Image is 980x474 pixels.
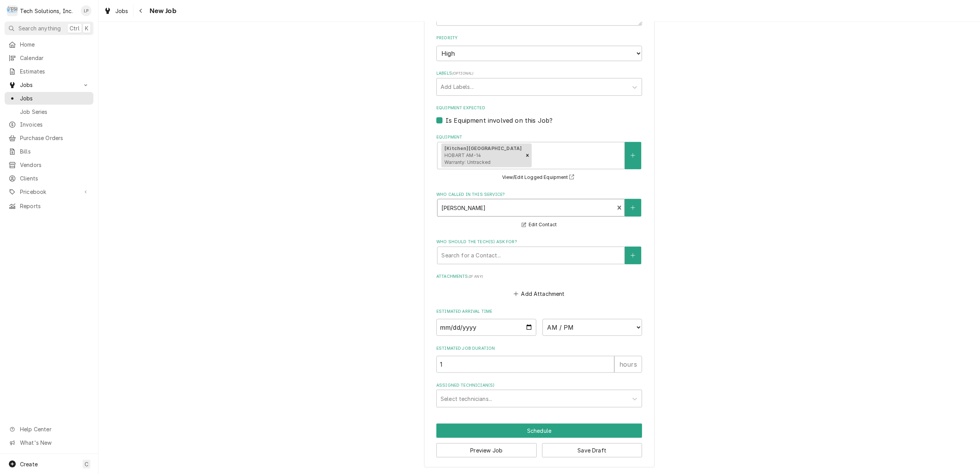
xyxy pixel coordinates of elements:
div: Button Group Row [436,424,642,438]
span: Job Series [20,108,90,116]
span: Purchase Orders [20,134,90,142]
span: Home [20,40,90,48]
button: Schedule [436,424,642,438]
span: ( if any ) [468,274,483,279]
a: Calendar [5,52,93,64]
div: Tech Solutions, Inc. [20,7,73,15]
div: Equipment Expected [436,105,642,125]
div: LP [81,5,92,16]
span: Clients [20,174,90,182]
span: Calendar [20,54,90,62]
svg: Create New Contact [631,253,635,258]
label: Labels [436,70,642,77]
div: Priority [436,35,642,61]
div: Lisa Paschal's Avatar [81,5,92,16]
span: Jobs [20,81,78,89]
svg: Create New Contact [631,205,635,210]
span: K [85,24,88,32]
span: Ctrl [70,24,80,32]
span: Search anything [18,24,61,32]
a: Jobs [5,92,93,105]
a: Clients [5,172,93,185]
button: Navigate back [135,5,147,17]
label: Equipment [436,134,642,140]
label: Who should the tech(s) ask for? [436,239,642,245]
label: Estimated Job Duration [436,345,642,352]
span: What's New [20,439,89,447]
label: Equipment Expected [436,105,642,111]
input: Date [436,319,536,336]
div: T [7,5,18,16]
div: Estimated Job Duration [436,345,642,373]
a: Jobs [101,5,131,17]
div: hours [614,356,642,373]
a: Home [5,38,93,51]
span: Pricebook [20,188,78,196]
a: Go to What's New [5,436,93,449]
button: View/Edit Logged Equipment [501,173,578,182]
label: Estimated Arrival Time [436,309,642,315]
span: Invoices [20,120,90,129]
a: Purchase Orders [5,132,93,144]
button: Create New Contact [625,199,641,217]
span: HOBART AM-14 Warranty: Untracked [444,152,491,165]
div: Who should the tech(s) ask for? [436,239,642,264]
span: Reports [20,202,90,210]
span: New Job [147,6,176,16]
span: Create [20,461,38,467]
span: Jobs [115,7,128,15]
div: Equipment [436,134,642,182]
a: Go to Pricebook [5,185,93,198]
a: Job Series [5,105,93,118]
span: Vendors [20,161,90,169]
button: Save Draft [542,443,642,457]
a: Invoices [5,118,93,131]
button: Edit Contact [521,220,558,230]
div: Labels [436,70,642,95]
div: Tech Solutions, Inc.'s Avatar [7,5,18,16]
span: Jobs [20,94,90,102]
button: Preview Job [436,443,537,457]
div: Assigned Technician(s) [436,382,642,407]
span: Bills [20,147,90,155]
span: ( optional ) [452,71,474,75]
strong: [Kitchen] [GEOGRAPHIC_DATA] [444,145,522,151]
button: Create New Equipment [625,142,641,169]
span: C [85,460,88,468]
label: Who called in this service? [436,192,642,198]
label: Assigned Technician(s) [436,382,642,389]
label: Priority [436,35,642,41]
span: Estimates [20,67,90,75]
div: Who called in this service? [436,192,642,230]
button: Search anythingCtrlK [5,22,93,35]
button: Create New Contact [625,247,641,264]
div: Estimated Arrival Time [436,309,642,336]
span: Help Center [20,425,89,433]
svg: Create New Equipment [631,153,635,158]
button: Add Attachment [512,288,566,299]
a: Go to Jobs [5,78,93,91]
a: Bills [5,145,93,158]
label: Is Equipment involved on this Job? [446,116,552,125]
div: Button Group Row [436,438,642,457]
a: Go to Help Center [5,423,93,436]
a: Reports [5,200,93,212]
div: Button Group [436,424,642,457]
div: Remove [object Object] [523,144,532,167]
div: Attachments [436,274,642,299]
a: Estimates [5,65,93,78]
a: Vendors [5,159,93,171]
label: Attachments [436,274,642,280]
select: Time Select [542,319,642,336]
